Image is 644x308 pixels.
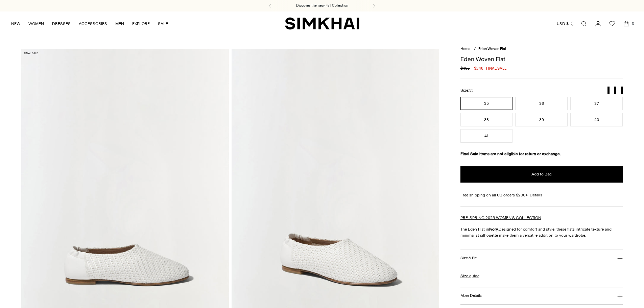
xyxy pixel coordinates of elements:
button: USD $ [557,16,575,31]
label: Size: [460,87,473,94]
a: Go to the account page [591,17,605,30]
span: Add to Bag [531,171,552,177]
p: The Eden Flat in Designed for comfort and style, these flats intricate texture and minimalist sil... [460,226,623,238]
a: Discover the new Fall Collection [296,3,348,8]
span: 0 [630,20,636,26]
button: More Details [460,287,623,305]
h3: More Details [460,293,482,298]
div: Free shipping on all US orders $200+ [460,192,623,198]
span: 35 [469,88,473,93]
a: NEW [11,16,20,31]
button: 37 [570,97,623,110]
a: ACCESSORIES [79,16,107,31]
a: Wishlist [605,17,619,30]
span: $248 [474,65,483,71]
a: SIMKHAI [285,17,359,30]
button: Add to Bag [460,166,623,183]
button: 38 [460,113,513,126]
a: EXPLORE [132,16,150,31]
button: 35 [460,97,513,110]
button: 36 [515,97,568,110]
a: Size guide [460,273,479,279]
strong: Final Sale items are not eligible for return or exchange. [460,151,561,156]
s: $495 [460,65,470,71]
a: DRESSES [52,16,71,31]
button: 40 [570,113,623,126]
a: Open search modal [577,17,591,30]
a: Details [530,192,542,198]
button: 39 [515,113,568,126]
a: WOMEN [28,16,44,31]
button: 41 [460,129,513,143]
div: / [474,46,476,52]
button: Size & Fit [460,250,623,267]
a: Open cart modal [620,17,633,30]
a: MEN [115,16,124,31]
h3: Size & Fit [460,256,477,260]
a: SALE [158,16,168,31]
a: PRE-SPRING 2025 WOMEN'S COLLECTION [460,215,541,220]
h1: Eden Woven Flat [460,56,623,62]
span: Eden Woven Flat [478,47,506,51]
strong: Ivory. [489,227,499,232]
a: Home [460,47,470,51]
nav: breadcrumbs [460,46,623,52]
